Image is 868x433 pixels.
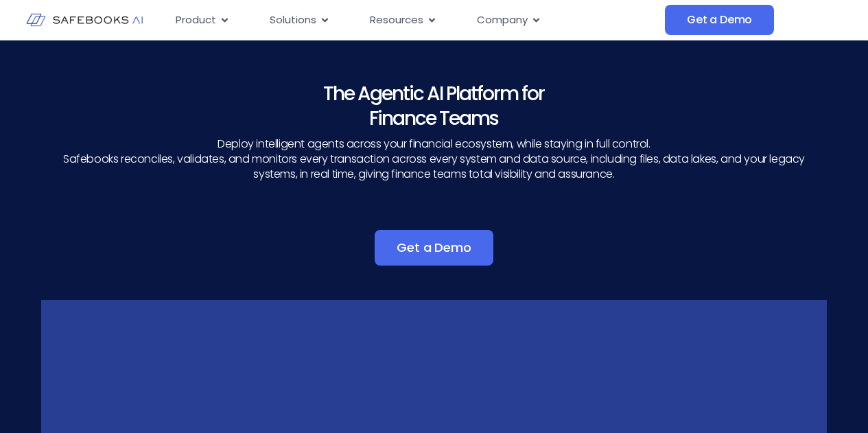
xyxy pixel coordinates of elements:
a: Get a Demo [375,230,493,266]
span: Get a Demo [687,13,752,27]
div: Menu Toggle [165,7,665,34]
span: Company [477,12,528,28]
a: Get a Demo [665,5,774,35]
span: Solutions [270,12,316,28]
p: Deploy intelligent agents across your financial ecosystem, while staying in full control. Safeboo... [45,137,823,182]
span: Product [176,12,216,28]
span: Resources [370,12,423,28]
nav: Menu [165,7,665,34]
span: Get a Demo [397,241,471,255]
h3: The Agentic AI Platform for Finance Teams [45,82,823,131]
